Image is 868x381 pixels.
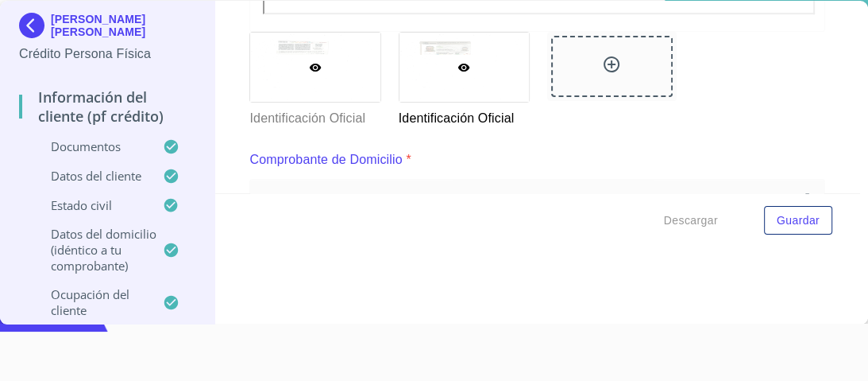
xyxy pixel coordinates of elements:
[19,45,195,64] p: Crédito Persona Física
[658,206,724,235] button: Descargar
[764,206,832,235] button: Guardar
[19,226,163,274] p: Datos del domicilio (idéntico a tu comprobante)
[19,87,195,126] p: Información del cliente (PF crédito)
[19,138,163,154] p: Documentos
[19,13,195,45] div: [PERSON_NAME] [PERSON_NAME]
[19,168,163,184] p: Datos del cliente
[19,13,51,38] img: Docupass spot blue
[777,211,820,231] span: Guardar
[249,103,379,128] p: Identificación Oficial
[19,286,163,318] p: Ocupación del Cliente
[664,211,718,231] span: Descargar
[263,192,797,209] span: Comprobante de Domicilio
[399,103,528,128] p: Identificación Oficial
[51,13,195,38] p: [PERSON_NAME] [PERSON_NAME]
[19,197,163,213] p: Estado Civil
[249,150,402,169] p: Comprobante de Domicilio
